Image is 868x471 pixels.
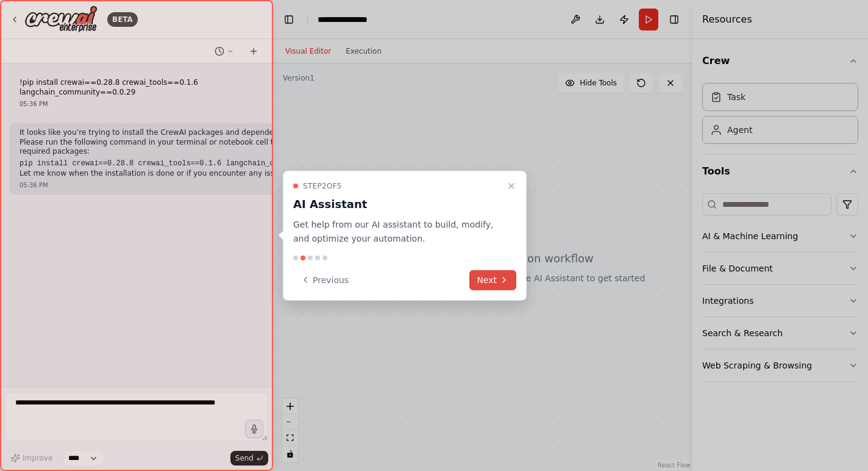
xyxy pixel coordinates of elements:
p: Get help from our AI assistant to build, modify, and optimize your automation. [293,218,502,246]
span: Step 2 of 5 [303,181,342,191]
button: Hide left sidebar [280,11,297,28]
button: Next [469,270,516,290]
button: Previous [293,270,356,290]
button: Close walkthrough [504,179,519,193]
h3: AI Assistant [293,196,502,213]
